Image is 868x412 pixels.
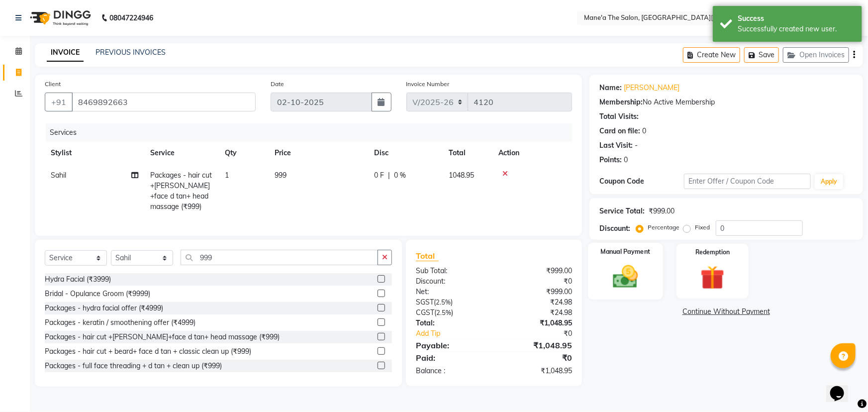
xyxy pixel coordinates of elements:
img: _gift.svg [693,263,732,293]
th: Disc [368,142,443,164]
div: ₹999.00 [494,287,579,297]
a: Continue Without Payment [591,307,861,317]
div: ( ) [408,297,494,308]
div: Points: [599,155,622,165]
div: Packages - keratin / smoothening offer (₹4999) [45,317,195,328]
div: Paid: [408,352,494,364]
div: Success [738,13,855,24]
th: Action [492,142,572,164]
div: ₹24.98 [494,297,579,308]
div: Total: [408,318,494,328]
div: Card on file: [599,126,640,136]
a: [PERSON_NAME] [624,83,679,93]
th: Stylist [45,142,144,164]
div: Coupon Code [599,176,684,187]
img: _cash.svg [605,262,646,291]
span: Total [416,251,439,261]
div: Balance : [408,366,494,376]
div: ₹0 [508,328,579,339]
label: Fixed [695,223,710,232]
div: No Active Membership [599,97,853,107]
div: ₹0 [494,352,579,364]
button: Save [744,47,779,63]
span: CGST [416,308,434,317]
div: ₹999.00 [649,206,675,216]
th: Service [144,142,219,164]
th: Total [443,142,492,164]
div: Sub Total: [408,266,494,276]
label: Percentage [648,223,679,232]
input: Search by Name/Mobile/Email/Code [72,93,256,111]
div: Total Visits: [599,111,639,122]
img: logo [25,4,94,32]
div: Membership: [599,97,643,107]
label: Redemption [695,248,730,257]
div: Net: [408,287,494,297]
input: Enter Offer / Coupon Code [684,174,811,189]
input: Search or Scan [181,250,378,265]
th: Price [269,142,368,164]
label: Invoice Number [406,80,450,89]
div: ₹24.98 [494,308,579,318]
th: Qty [219,142,269,164]
span: 1 [225,171,229,180]
div: 0 [642,126,646,136]
div: Last Visit: [599,140,633,151]
button: Create New [683,47,740,63]
a: Add Tip [408,328,508,339]
a: INVOICE [47,44,84,62]
button: +91 [45,93,73,111]
button: Open Invoices [783,47,849,63]
label: Client [45,80,61,89]
div: ₹0 [494,276,579,287]
div: ₹1,048.95 [494,339,579,351]
div: Packages - hair cut +[PERSON_NAME]+face d tan+ head massage (₹999) [45,332,280,342]
label: Manual Payment [601,247,651,256]
div: Payable: [408,339,494,351]
span: SGST [416,298,434,307]
div: Successfully created new user. [738,24,855,34]
div: ₹1,048.95 [494,318,579,328]
label: Date [271,80,284,89]
button: Apply [815,174,843,189]
div: Hydra Facial (₹3999) [45,274,111,285]
div: ₹999.00 [494,266,579,276]
div: Services [46,123,579,142]
div: ( ) [408,308,494,318]
span: 999 [275,171,287,180]
span: Packages - hair cut +[PERSON_NAME]+face d tan+ head massage (₹999) [150,171,212,211]
span: 1048.95 [449,171,474,180]
div: Packages - full face threading + d tan + clean up (₹999) [45,361,222,371]
b: 08047224946 [109,4,153,32]
span: Sahil [51,171,66,180]
div: Packages - hair cut + beard+ face d tan + classic clean up (₹999) [45,346,251,357]
div: Name: [599,83,622,93]
span: 2.5% [436,309,451,316]
div: Discount: [408,276,494,287]
div: 0 [624,155,628,165]
div: Bridal - Opulance Groom (₹9999) [45,289,150,299]
div: Discount: [599,223,630,234]
span: 0 F [374,170,384,181]
a: PREVIOUS INVOICES [96,48,166,57]
div: Packages - hydra facial offer (₹4999) [45,303,163,313]
div: ₹1,048.95 [494,366,579,376]
span: 0 % [394,170,406,181]
span: | [388,170,390,181]
span: 2.5% [436,298,451,306]
div: Service Total: [599,206,645,216]
div: - [635,140,638,151]
iframe: chat widget [826,372,858,402]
